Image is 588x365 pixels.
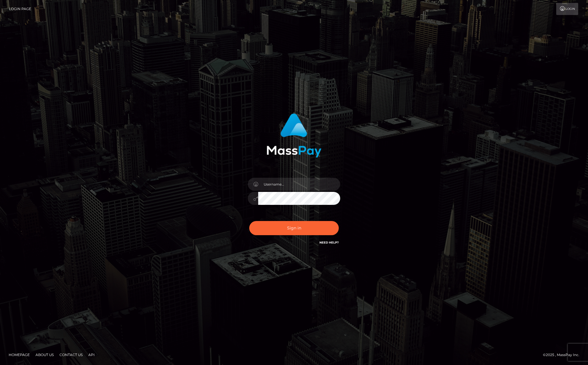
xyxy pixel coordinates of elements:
a: Contact Us [57,350,85,359]
a: Login Page [9,3,31,15]
a: About Us [33,350,56,359]
input: Username... [258,178,340,191]
a: Homepage [6,350,32,359]
div: © 2025 , MassPay Inc. [543,352,584,358]
a: Need Help? [319,241,339,244]
button: Sign in [249,221,339,235]
a: API [86,350,97,359]
a: Login [556,3,578,15]
img: MassPay Login [267,113,321,158]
